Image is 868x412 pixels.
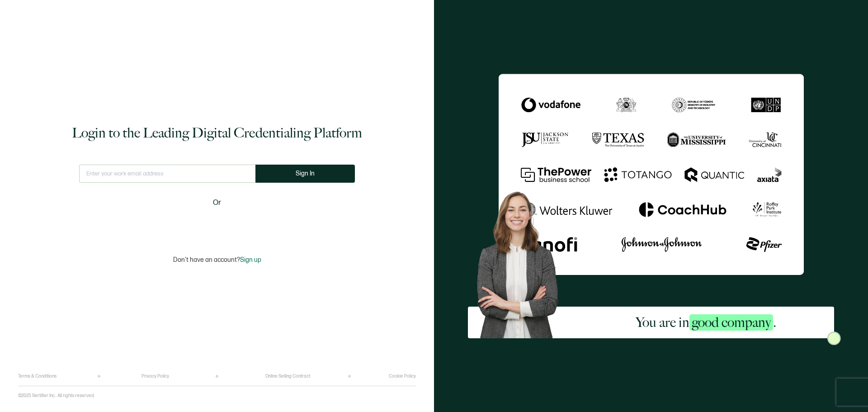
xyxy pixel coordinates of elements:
a: Terms & Conditions [18,374,57,379]
h2: You are in . [636,313,776,331]
a: Cookie Policy [389,374,416,379]
button: Sign In [255,165,355,183]
span: Sign In [296,170,315,177]
p: ©2025 Sertifier Inc.. All rights reserved. [18,393,95,398]
a: Privacy Policy [142,374,169,379]
img: Sertifier Login [827,331,841,345]
img: Sertifier Login - You are in <span class="strong-h">good company</span>. [499,74,804,275]
p: Don't have an account? [173,256,261,264]
span: Sign up [240,256,261,264]
iframe: Sign in with Google Button [160,214,274,234]
input: Enter your work email address [79,165,255,183]
a: Online Selling Contract [265,374,310,379]
span: good company [689,314,773,331]
img: Sertifier Login - You are in <span class="strong-h">good company</span>. Hero [468,184,578,338]
span: Or [213,197,221,208]
h1: Login to the Leading Digital Credentialing Platform [72,124,362,142]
